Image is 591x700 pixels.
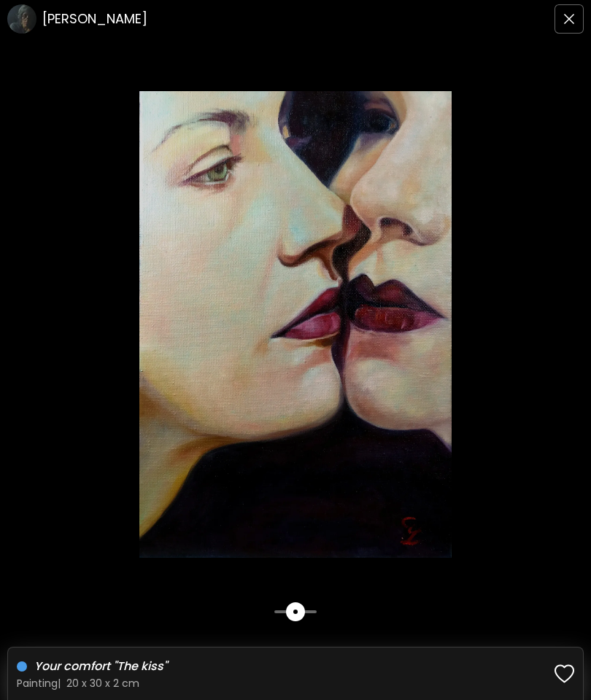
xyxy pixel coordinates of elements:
[34,657,545,676] h6: Your comfort "The kiss"
[563,13,575,25] img: close
[17,676,545,691] h4: Painting | 20 x 30 x 2 cm
[555,4,584,34] button: close
[42,10,147,28] h6: [PERSON_NAME]
[555,663,575,685] button: favorites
